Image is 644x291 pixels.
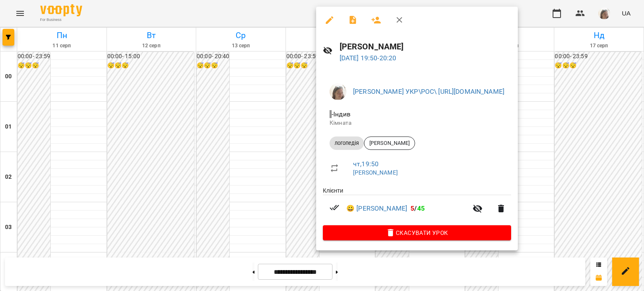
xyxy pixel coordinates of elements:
div: [PERSON_NAME] [364,136,415,150]
h6: [PERSON_NAME] [340,40,511,53]
button: Скасувати Урок [323,225,511,240]
a: 😀 [PERSON_NAME] [346,203,407,214]
span: [PERSON_NAME] [364,139,415,147]
img: 4795d6aa07af88b41cce17a01eea78aa.jpg [330,83,346,100]
a: чт , 19:50 [353,160,379,168]
a: [PERSON_NAME] [353,169,398,176]
span: Скасувати Урок [330,228,504,238]
span: 45 [417,204,425,212]
b: / [410,204,425,212]
a: [DATE] 19:50-20:20 [340,54,397,62]
span: логопедія [330,139,364,147]
span: - Індив [330,110,352,118]
ul: Клієнти [323,186,511,225]
svg: Візит сплачено [330,203,340,213]
p: Кімната [330,119,504,127]
a: [PERSON_NAME] УКР\РОС\ [URL][DOMAIN_NAME] [353,88,504,95]
span: 5 [410,204,414,212]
